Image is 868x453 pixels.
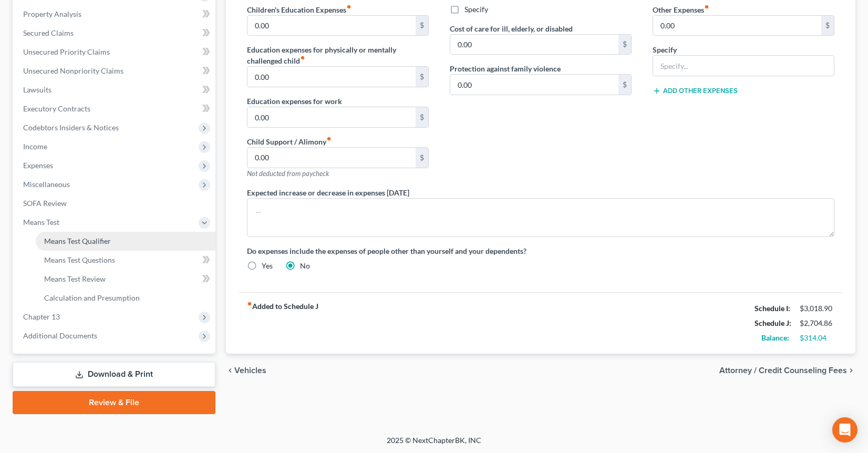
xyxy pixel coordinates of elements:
[719,366,847,375] span: Attorney / Credit Counseling Fees
[247,187,409,198] label: Expected increase or decrease in expenses [DATE]
[464,4,488,15] label: Specify
[346,4,352,9] i: fiber_manual_record
[23,28,74,37] span: Secured Claims
[23,331,97,340] span: Additional Documents
[247,16,416,36] input: --
[247,301,318,345] strong: Added to Schedule J
[44,255,115,264] span: Means Test Questions
[247,301,252,306] i: fiber_manual_record
[618,75,631,95] div: $
[23,142,47,151] span: Income
[247,169,329,178] span: Not deducted from paycheck
[247,245,834,256] label: Do expenses include the expenses of people other than yourself and your dependents?
[247,107,416,127] input: --
[450,63,561,74] label: Protection against family violence
[15,80,215,99] a: Lawsuits
[44,293,140,302] span: Calculation and Presumption
[36,251,215,270] a: Means Test Questions
[300,261,310,271] label: No
[800,318,834,328] div: $2,704.86
[755,318,791,327] strong: Schedule J:
[618,35,631,55] div: $
[450,75,618,95] input: --
[416,67,428,87] div: $
[23,66,123,75] span: Unsecured Nonpriority Claims
[13,391,215,414] a: Review & File
[653,4,709,15] label: Other Expenses
[13,362,215,387] a: Download & Print
[234,366,266,375] span: Vehicles
[23,312,60,321] span: Chapter 13
[300,55,305,60] i: fiber_manual_record
[44,274,106,283] span: Means Test Review
[719,366,855,375] button: Attorney / Credit Counseling Fees chevron_right
[247,4,352,15] label: Children's Education Expenses
[15,43,215,61] a: Unsecured Priority Claims
[226,366,266,375] button: chevron_left Vehicles
[226,366,234,375] i: chevron_left
[23,218,59,226] span: Means Test
[247,44,429,66] label: Education expenses for physically or mentally challenged child
[800,333,834,343] div: $314.04
[44,236,111,245] span: Means Test Qualifier
[36,232,215,251] a: Means Test Qualifier
[15,61,215,80] a: Unsecured Nonpriority Claims
[450,35,618,55] input: --
[15,24,215,43] a: Secured Claims
[23,180,70,189] span: Miscellaneous
[15,5,215,24] a: Property Analysis
[326,136,332,141] i: fiber_manual_record
[653,44,677,55] label: Specify
[36,289,215,307] a: Calculation and Presumption
[23,161,53,170] span: Expenses
[416,148,428,168] div: $
[653,16,821,36] input: --
[247,136,332,147] label: Child Support / Alimony
[704,4,709,9] i: fiber_manual_record
[847,366,855,375] i: chevron_right
[262,261,273,271] label: Yes
[36,270,215,289] a: Means Test Review
[15,99,215,118] a: Executory Contracts
[761,333,789,342] strong: Balance:
[653,56,834,76] input: Specify...
[247,148,416,168] input: --
[416,107,428,127] div: $
[247,67,416,87] input: --
[755,304,790,313] strong: Schedule I:
[653,87,738,95] button: Add Other Expenses
[23,47,110,56] span: Unsecured Priority Claims
[821,16,834,36] div: $
[23,123,119,132] span: Codebtors Insiders & Notices
[23,9,81,18] span: Property Analysis
[15,194,215,213] a: SOFA Review
[416,16,428,36] div: $
[450,23,573,34] label: Cost of care for ill, elderly, or disabled
[23,199,67,208] span: SOFA Review
[23,85,51,94] span: Lawsuits
[23,104,90,113] span: Executory Contracts
[800,303,834,314] div: $3,018.90
[247,96,342,107] label: Education expenses for work
[832,417,857,442] div: Open Intercom Messenger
